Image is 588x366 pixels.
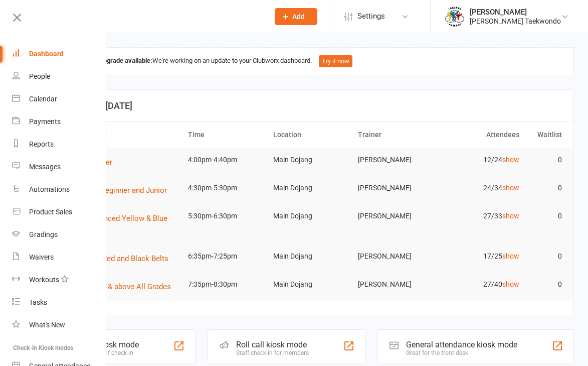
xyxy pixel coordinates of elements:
[60,254,168,263] span: Juniors U13 Red and Black Belts
[502,252,519,260] a: show
[48,47,574,75] div: We're working on an update to your Clubworx dashboard.
[67,57,152,64] strong: Dashboard upgrade available:
[29,72,50,80] div: People
[60,186,167,195] span: Girl Power - Beginner and Junior
[12,65,107,88] a: People
[12,178,107,201] a: Automations
[12,43,107,65] a: Dashboard
[269,176,354,200] td: Main Dojang
[319,55,352,67] button: Try it now
[12,156,107,178] a: Messages
[77,349,139,356] div: Member self check-in
[406,349,517,356] div: Great for the front desk
[60,101,562,111] h3: Coming up [DATE]
[353,245,439,268] td: [PERSON_NAME]
[29,185,70,193] div: Automations
[439,273,524,296] td: 27/40
[29,140,54,148] div: Reports
[524,273,566,296] td: 0
[183,273,269,296] td: 7:35pm-8:30pm
[439,204,524,228] td: 27/33
[353,148,439,172] td: [PERSON_NAME]
[269,204,354,228] td: Main Dojang
[292,13,305,21] span: Add
[12,269,107,291] a: Workouts
[12,314,107,336] a: What's New
[439,176,524,200] td: 24/34
[439,122,524,148] th: Attendees
[183,204,269,228] td: 5:30pm-6:30pm
[60,281,178,293] button: Adults - 13yrs & above All Grades
[60,212,179,236] button: Junior - Advanced Yellow & Blue belt
[29,163,61,171] div: Messages
[269,148,354,172] td: Main Dojang
[502,280,519,288] a: show
[56,122,183,148] th: Event/Booking
[275,8,317,25] button: Add
[353,122,439,148] th: Trainer
[29,321,65,329] div: What's New
[470,17,561,26] div: [PERSON_NAME] Taekwondo
[183,148,269,172] td: 4:00pm-4:40pm
[29,276,59,284] div: Workouts
[445,7,465,27] img: thumb_image1638236014.png
[183,122,269,148] th: Time
[29,50,64,58] div: Dashboard
[60,184,174,196] button: Girl Power - Beginner and Junior
[524,148,566,172] td: 0
[524,176,566,200] td: 0
[269,273,354,296] td: Main Dojang
[60,10,262,24] input: Search...
[77,340,139,349] div: Class kiosk mode
[236,340,309,349] div: Roll call kiosk mode
[29,230,58,238] div: Gradings
[524,204,566,228] td: 0
[183,176,269,200] td: 4:30pm-5:30pm
[353,204,439,228] td: [PERSON_NAME]
[502,212,519,220] a: show
[269,122,354,148] th: Location
[12,110,107,133] a: Payments
[29,95,57,103] div: Calendar
[439,148,524,172] td: 12/24
[353,176,439,200] td: [PERSON_NAME]
[12,88,107,110] a: Calendar
[60,253,175,265] button: Juniors U13 Red and Black Belts
[12,133,107,156] a: Reports
[502,156,519,164] a: show
[29,208,72,216] div: Product Sales
[12,223,107,246] a: Gradings
[236,349,309,356] div: Staff check-in for members
[502,184,519,192] a: show
[353,273,439,296] td: [PERSON_NAME]
[12,246,107,269] a: Waivers
[60,282,171,291] span: Adults - 13yrs & above All Grades
[524,245,566,268] td: 0
[439,245,524,268] td: 17/25
[60,214,167,235] span: Junior - Advanced Yellow & Blue belt
[470,8,561,17] div: [PERSON_NAME]
[357,5,385,28] span: Settings
[183,245,269,268] td: 6:35pm-7:25pm
[406,340,517,349] div: General attendance kiosk mode
[29,298,47,306] div: Tasks
[12,291,107,314] a: Tasks
[269,245,354,268] td: Main Dojang
[29,253,54,261] div: Waivers
[524,122,566,148] th: Waitlist
[29,117,61,126] div: Payments
[12,201,107,223] a: Product Sales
